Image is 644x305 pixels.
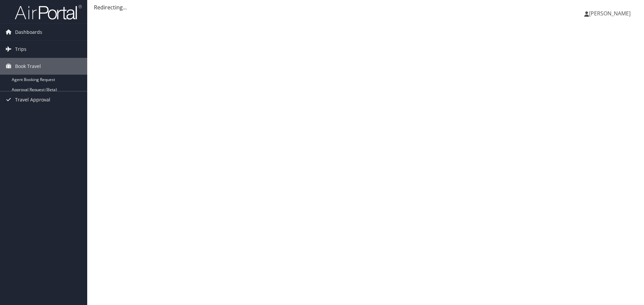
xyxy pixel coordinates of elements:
span: Book Travel [15,58,41,75]
span: Trips [15,41,26,58]
span: Travel Approval [15,91,50,108]
div: Redirecting... [94,3,637,11]
a: [PERSON_NAME] [584,3,637,23]
span: Dashboards [15,24,42,41]
span: [PERSON_NAME] [589,10,631,17]
img: airportal-logo.png [15,4,82,20]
